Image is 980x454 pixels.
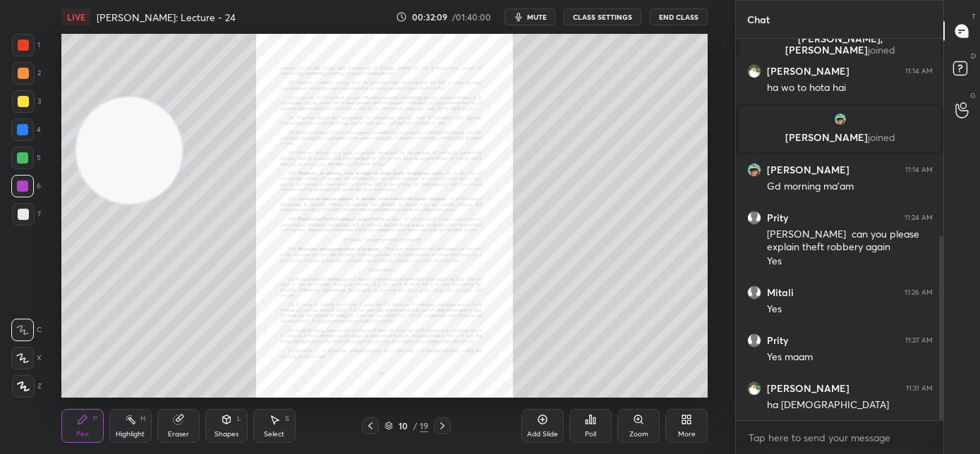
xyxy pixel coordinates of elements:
div: 6 [11,175,41,197]
div: 11:24 AM [905,214,933,222]
img: 3 [747,163,761,177]
div: Shapes [214,431,238,438]
div: 11:31 AM [906,384,933,393]
div: Yes [767,254,933,269]
div: Z [12,375,42,398]
div: 4 [11,118,41,141]
h6: [PERSON_NAME] [767,164,849,176]
p: T [972,11,976,22]
div: 19 [420,419,428,432]
p: D [971,51,976,61]
img: default.png [747,333,761,348]
h4: [PERSON_NAME]: Lecture - 24 [97,11,236,24]
span: joined [867,43,895,56]
div: Gd morning ma'am [767,180,933,194]
div: S [285,415,289,422]
div: 10 [396,422,410,430]
img: default.png [747,286,761,300]
div: 2 [12,62,41,85]
h6: [PERSON_NAME] [767,382,849,395]
p: Chat [736,1,781,38]
h6: [PERSON_NAME] [767,65,849,78]
div: Yes [767,302,933,317]
h6: Prity [767,334,788,347]
div: Pen [76,431,89,438]
div: 1 [12,34,40,56]
img: default.png [747,211,761,225]
p: G [970,90,976,101]
button: mute [504,8,555,25]
p: [PERSON_NAME] [748,132,932,143]
div: [PERSON_NAME] can you please explain theft robbery again [767,228,933,254]
div: Zoom [629,431,648,438]
div: LIVE [61,8,91,25]
div: 7 [12,203,41,226]
div: ha [DEMOGRAPHIC_DATA] [767,398,933,412]
img: 3 [833,112,847,126]
div: 3 [12,90,41,113]
div: L [237,415,241,422]
div: X [11,347,42,369]
button: End Class [650,8,708,25]
div: 11:27 AM [905,336,933,345]
h6: Mitali [767,286,794,299]
button: CLASS SETTINGS [564,8,641,25]
div: 11:26 AM [905,288,933,297]
span: joined [867,130,895,144]
div: Eraser [168,431,189,438]
div: Add Slide [527,431,558,438]
img: 3 [747,64,761,78]
div: 5 [11,147,41,169]
div: P [93,415,97,422]
div: 11:14 AM [905,67,933,75]
div: Poll [585,431,596,438]
div: grid [736,39,944,420]
div: Highlight [116,431,145,438]
div: C [11,319,42,341]
img: 3 [747,381,761,395]
h6: Prity [767,211,788,224]
div: Yes maam [767,350,933,364]
span: mute [527,12,547,22]
div: ha wo to hota hai [767,81,933,95]
div: / [413,422,417,430]
div: More [678,431,696,438]
div: 11:14 AM [905,166,933,174]
div: Select [264,431,284,438]
p: [PERSON_NAME], [PERSON_NAME] [748,33,932,56]
div: H [140,415,145,422]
